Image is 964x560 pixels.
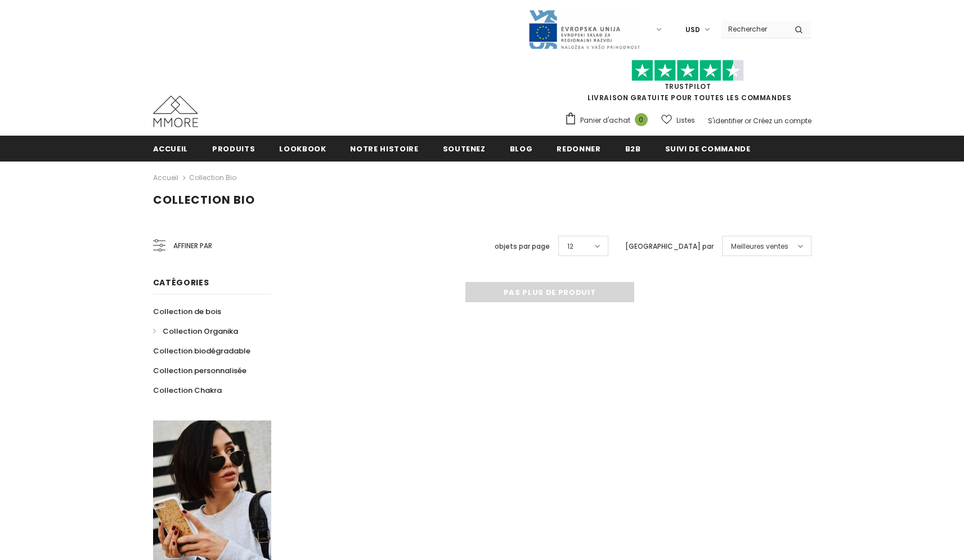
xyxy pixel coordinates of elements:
a: B2B [625,136,641,161]
span: Notre histoire [350,144,418,154]
span: Collection biodégradable [153,346,250,356]
a: Collection de bois [153,302,221,321]
a: S'identifier [708,116,743,126]
span: B2B [625,144,641,154]
span: Collection Bio [153,192,255,208]
a: Redonner [557,136,600,161]
span: Produits [212,144,255,154]
a: Panier d'achat 0 [564,112,653,129]
span: 0 [635,113,648,126]
span: Collection Chakra [153,385,222,396]
a: Accueil [153,136,189,161]
span: Suivi de commande [665,144,751,154]
a: Collection Chakra [153,380,222,400]
span: 12 [567,241,573,252]
span: soutenez [443,144,486,154]
span: LIVRAISON GRATUITE POUR TOUTES LES COMMANDES [564,65,811,102]
span: Redonner [557,144,600,154]
img: Cas MMORE [153,96,198,127]
a: Lookbook [279,136,326,161]
span: USD [685,24,700,35]
a: Accueil [153,171,178,185]
a: soutenez [443,136,486,161]
img: Faites confiance aux étoiles pilotes [631,60,744,82]
span: Lookbook [279,144,326,154]
span: Collection Organika [163,326,238,337]
a: Collection Organika [153,321,238,341]
img: Javni Razpis [528,9,640,50]
span: Collection de bois [153,306,221,317]
input: Search Site [721,21,786,37]
a: Produits [212,136,255,161]
span: Meilleures ventes [731,241,788,252]
a: Créez un compte [753,116,811,126]
span: Accueil [153,144,189,154]
a: Collection Bio [189,173,236,182]
span: Blog [510,144,533,154]
label: [GEOGRAPHIC_DATA] par [625,241,714,252]
a: TrustPilot [665,82,711,91]
a: Suivi de commande [665,136,751,161]
span: Affiner par [173,240,212,252]
span: or [745,116,751,126]
span: Catégories [153,277,209,288]
a: Notre histoire [350,136,418,161]
a: Collection biodégradable [153,341,250,361]
a: Blog [510,136,533,161]
a: Collection personnalisée [153,361,246,380]
span: Collection personnalisée [153,365,246,376]
span: Listes [676,115,695,126]
label: objets par page [495,241,550,252]
a: Listes [661,110,695,130]
a: Javni Razpis [528,24,640,34]
span: Panier d'achat [580,115,630,126]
